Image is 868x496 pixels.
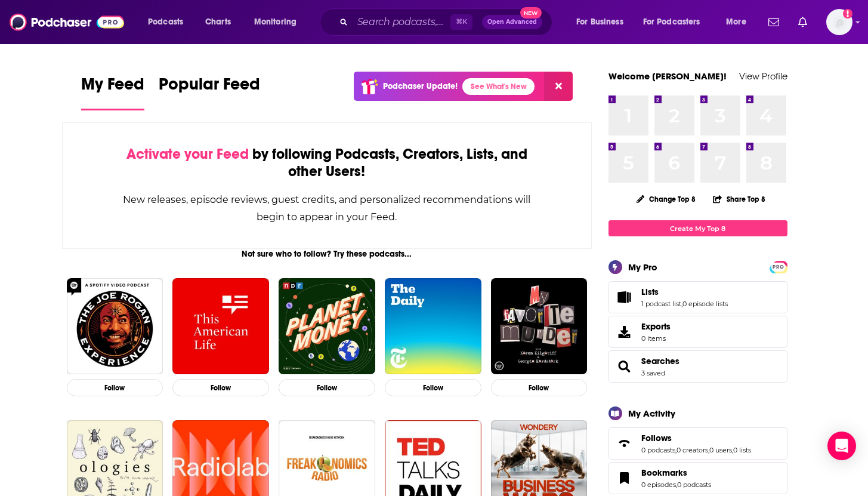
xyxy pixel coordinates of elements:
a: View Profile [739,70,787,82]
a: My Feed [81,74,144,110]
span: Follows [641,433,672,443]
a: 0 podcasts [641,446,675,454]
div: Search podcasts, credits, & more... [331,8,564,36]
a: 0 creators [677,446,708,454]
img: The Daily [385,278,481,375]
a: 0 episode lists [682,300,728,308]
svg: Add a profile image [843,9,852,19]
span: Exports [613,324,637,340]
img: My Favorite Murder with Karen Kilgariff and Georgia Hardstark [491,278,588,375]
a: Show notifications dropdown [793,12,812,32]
span: Monitoring [254,14,296,30]
span: Lists [641,286,659,297]
div: New releases, episode reviews, guest credits, and personalized recommendations will begin to appe... [122,191,532,226]
div: by following Podcasts, Creators, Lists, and other Users! [122,146,532,180]
span: Lists [608,281,787,313]
button: Follow [67,379,163,396]
button: Share Top 8 [712,187,766,211]
span: Bookmarks [641,467,687,478]
button: Follow [385,379,481,396]
a: 3 saved [641,369,665,377]
span: Podcasts [148,14,183,30]
a: Follows [641,433,751,443]
a: Lists [613,289,637,306]
span: ⌘ K [450,14,472,30]
a: Exports [608,316,787,348]
a: PRO [771,262,786,271]
button: open menu [718,13,761,32]
span: Follows [608,427,787,460]
span: , [681,300,682,308]
button: Follow [491,379,588,396]
button: Follow [279,379,375,396]
a: Create My Top 8 [608,220,787,236]
button: open menu [140,13,199,32]
span: PRO [771,263,786,272]
a: Lists [641,286,728,297]
div: Open Intercom Messenger [827,432,856,460]
button: Show profile menu [826,9,852,35]
span: Popular Feed [159,74,260,101]
button: open menu [635,13,718,32]
a: Show notifications dropdown [764,12,784,32]
img: This American Life [172,278,269,375]
a: 0 podcasts [677,480,711,489]
a: Searches [613,358,637,375]
span: Bookmarks [608,462,787,494]
button: open menu [246,13,312,32]
p: Podchaser Update! [383,81,458,91]
a: Bookmarks [641,467,711,478]
a: 0 episodes [641,480,676,489]
span: 0 items [641,334,671,343]
a: 1 podcast list [641,300,681,308]
span: Open Advanced [487,19,537,25]
a: See What's New [462,78,535,95]
span: , [708,446,709,454]
a: 0 users [709,446,732,454]
img: Planet Money [279,278,375,375]
img: Podchaser - Follow, Share and Rate Podcasts [10,11,124,33]
button: Open AdvancedNew [482,15,542,29]
span: New [520,7,542,19]
img: User Profile [826,9,852,35]
a: Popular Feed [159,74,260,110]
span: , [675,446,677,454]
input: Search podcasts, credits, & more... [353,13,450,32]
span: For Business [576,14,623,30]
span: Activate your Feed [126,145,249,163]
a: Searches [641,356,679,366]
span: , [732,446,733,454]
span: My Feed [81,74,144,101]
a: Bookmarks [613,470,637,486]
div: Not sure who to follow? Try these podcasts... [62,249,592,259]
button: open menu [568,13,638,32]
div: My Activity [628,408,675,419]
span: Exports [641,321,671,332]
span: Charts [205,14,231,30]
button: Change Top 8 [629,192,703,207]
a: Welcome [PERSON_NAME]! [608,70,727,82]
span: More [726,14,746,30]
button: Follow [172,379,269,396]
span: Searches [608,350,787,383]
a: Charts [197,13,238,32]
a: 0 lists [733,446,751,454]
div: My Pro [628,261,657,273]
span: , [676,480,677,489]
span: Logged in as rpendrick [826,9,852,35]
span: For Podcasters [643,14,700,30]
img: The Joe Rogan Experience [67,278,163,375]
a: Follows [613,435,637,452]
